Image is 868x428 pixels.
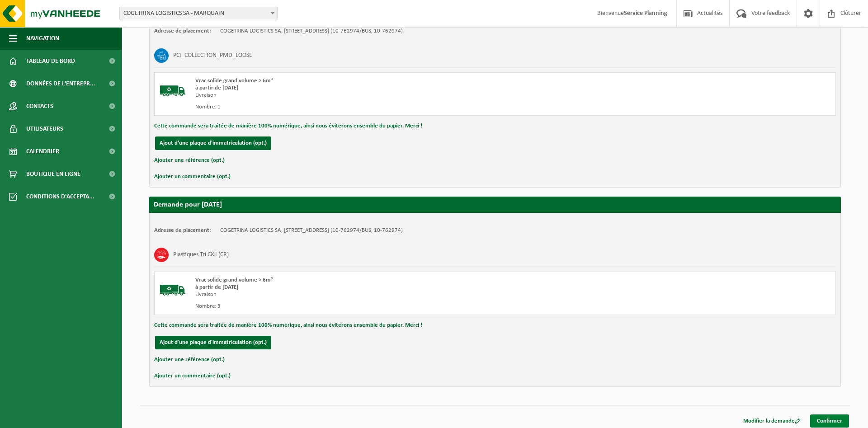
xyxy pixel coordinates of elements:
[154,370,231,382] button: Ajouter un commentaire (opt.)
[154,120,422,132] button: Cette commande sera traitée de manière 100% numérique, ainsi nous éviterons ensemble du papier. M...
[220,28,403,35] td: COGETRINA LOGISTICS SA, [STREET_ADDRESS] (10-762974/BUS, 10-762974)
[159,277,186,304] img: BL-SO-LV.png
[154,201,222,208] strong: Demande pour [DATE]
[159,77,186,104] img: BL-SO-LV.png
[26,118,63,140] span: Utilisateurs
[736,414,807,428] a: Modifier la demande
[195,291,531,298] div: Livraison
[195,78,273,84] span: Vrac solide grand volume > 6m³
[26,140,59,163] span: Calendrier
[195,103,531,111] div: Nombre: 1
[155,136,271,150] button: Ajout d'une plaque d'immatriculation (opt.)
[195,92,531,99] div: Livraison
[195,277,273,283] span: Vrac solide grand volume > 6m³
[195,303,531,310] div: Nombre: 3
[120,7,277,20] span: COGETRINA LOGISTICS SA - MARQUAIN
[26,95,53,118] span: Contacts
[154,171,231,183] button: Ajouter un commentaire (opt.)
[154,354,225,366] button: Ajouter une référence (opt.)
[173,48,252,63] h3: PCI_COLLECTION_PMD_LOOSE
[26,163,80,185] span: Boutique en ligne
[26,72,95,95] span: Données de l'entrepr...
[195,85,238,91] strong: à partir de [DATE]
[155,336,271,349] button: Ajout d'une plaque d'immatriculation (opt.)
[154,227,211,233] strong: Adresse de placement:
[810,414,849,428] a: Confirmer
[220,227,403,234] td: COGETRINA LOGISTICS SA, [STREET_ADDRESS] (10-762974/BUS, 10-762974)
[173,248,229,262] h3: Plastiques Tri C&I (CR)
[154,320,422,331] button: Cette commande sera traitée de manière 100% numérique, ainsi nous éviterons ensemble du papier. M...
[26,185,94,208] span: Conditions d'accepta...
[154,28,211,34] strong: Adresse de placement:
[119,7,278,20] span: COGETRINA LOGISTICS SA - MARQUAIN
[154,155,225,166] button: Ajouter une référence (opt.)
[26,50,75,72] span: Tableau de bord
[624,10,667,17] strong: Service Planning
[26,27,59,50] span: Navigation
[195,284,238,290] strong: à partir de [DATE]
